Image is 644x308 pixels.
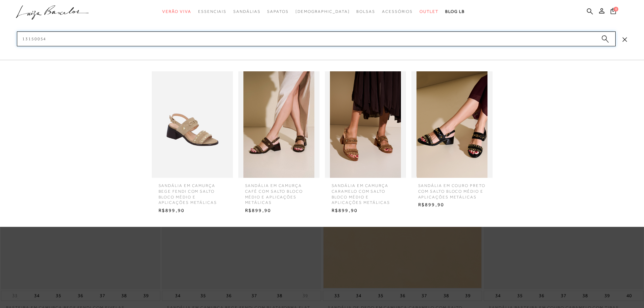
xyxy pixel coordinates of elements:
[162,9,191,14] span: Verão Viva
[153,178,231,206] span: SANDÁLIA EM CAMURÇA BEGE FENDI COM SALTO BLOCO MÉDIO E APLICAÇÕES METÁLICAS
[295,9,350,14] span: [DEMOGRAPHIC_DATA]
[233,5,260,18] a: categoryNavScreenReaderText
[327,178,404,206] span: SANDÁLIA EM CAMURÇA CARAMELO COM SALTO BLOCO MÉDIO E APLICAÇÕES METÁLICAS
[382,9,413,14] span: Acessórios
[356,5,375,18] a: categoryNavScreenReaderText
[17,31,616,46] input: Buscar.
[411,71,493,178] img: SANDÁLIA EM COURO PRETO COM SALTO BLOCO MÉDIO E APLICAÇÕES METÁLICAS
[420,9,438,14] span: Outlet
[295,5,350,18] a: noSubCategoriesText
[238,71,319,178] img: SANDÁLIA EM CAMURÇA CAFÉ COM SALTO BLOCO MÉDIO E APLICAÇÕES METÁLICAS
[150,71,235,216] a: SANDÁLIA EM CAMURÇA BEGE FENDI COM SALTO BLOCO MÉDIO E APLICAÇÕES METÁLICAS SANDÁLIA EM CAMURÇA B...
[237,71,321,216] a: SANDÁLIA EM CAMURÇA CAFÉ COM SALTO BLOCO MÉDIO E APLICAÇÕES METÁLICAS SANDÁLIA EM CAMURÇA CAFÉ CO...
[445,5,465,18] a: BLOG LB
[614,7,618,11] span: 0
[323,71,408,216] a: SANDÁLIA EM CAMURÇA CARAMELO COM SALTO BLOCO MÉDIO E APLICAÇÕES METÁLICAS SANDÁLIA EM CAMURÇA CAR...
[445,9,465,14] span: BLOG LB
[325,71,406,178] img: SANDÁLIA EM CAMURÇA CARAMELO COM SALTO BLOCO MÉDIO E APLICAÇÕES METÁLICAS
[152,71,233,178] img: SANDÁLIA EM CAMURÇA BEGE FENDI COM SALTO BLOCO MÉDIO E APLICAÇÕES METÁLICAS
[240,178,318,206] span: SANDÁLIA EM CAMURÇA CAFÉ COM SALTO BLOCO MÉDIO E APLICAÇÕES METÁLICAS
[413,200,491,210] span: R$899,90
[267,5,288,18] a: categoryNavScreenReaderText
[382,5,413,18] a: categoryNavScreenReaderText
[198,5,226,18] a: categoryNavScreenReaderText
[153,206,231,216] span: R$899,90
[410,71,494,210] a: SANDÁLIA EM COURO PRETO COM SALTO BLOCO MÉDIO E APLICAÇÕES METÁLICAS SANDÁLIA EM COURO PRETO COM ...
[413,178,491,200] span: SANDÁLIA EM COURO PRETO COM SALTO BLOCO MÉDIO E APLICAÇÕES METÁLICAS
[609,7,618,17] button: 0
[162,5,191,18] a: categoryNavScreenReaderText
[356,9,375,14] span: Bolsas
[233,9,260,14] span: Sandálias
[420,5,438,18] a: categoryNavScreenReaderText
[327,206,404,216] span: R$899,90
[240,206,318,216] span: R$899,90
[198,9,226,14] span: Essenciais
[267,9,288,14] span: Sapatos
